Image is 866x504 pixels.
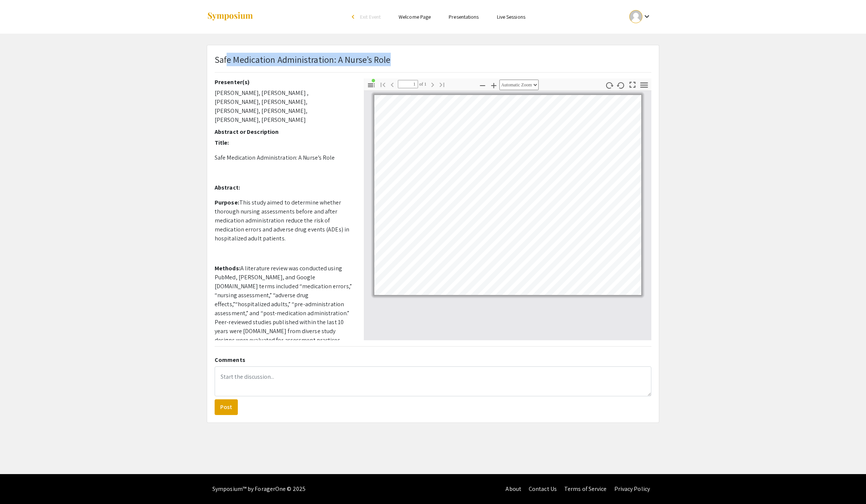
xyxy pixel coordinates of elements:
h2: Abstract or Description [215,128,353,135]
a: https://online.regiscollege.edu/blog/health-assessment-in-nursing/ [563,246,565,247]
button: Expand account dropdown [621,8,659,25]
div: arrow_back_ios [352,15,356,19]
a: Live Sessions [497,13,525,20]
strong: Methods: [215,264,240,272]
h2: Presenter(s) [215,79,353,86]
strong: Purpose: [215,199,239,206]
span: Exit Event [360,13,381,20]
a: https://online.regiscollege.edu/blog/health-assessment-in-nursing/ [556,246,563,247]
strong: Abstract: [215,184,240,191]
strong: Title: [215,139,229,147]
a: https://online.regiscollege.edu/blog/health-assessment-in-nursing/ [484,286,489,288]
a: https://online.regiscollege.edu/blog/health-assessment-in-nursing/ [467,286,474,288]
select: Zoom [499,80,538,90]
img: Symposium by ForagerOne [207,12,254,22]
div: Page 1 [371,92,645,298]
span: of 1 [418,80,427,88]
button: Go to First Page [377,79,389,90]
button: Toggle Sidebar (document contains outline/attachments/layers) [365,80,378,90]
button: Next Page [426,79,439,90]
a: https://online.regiscollege.edu/blog/health-assessment-in-nursing/ [473,284,493,286]
a: About [506,485,521,493]
button: Rotate Counterclockwise [615,80,627,90]
button: Post [215,399,238,415]
a: Contact Us [529,485,557,493]
a: https://online.regiscollege.edu/blog/health-assessment-in-nursing/ [475,286,482,287]
a: Terms of Service [564,485,607,493]
a: https://online.regiscollege.edu/blog/health-assessment-in-nursing/ [483,286,484,287]
p: Safe Medication Administration: A Nurse’s Role [215,153,353,162]
p: [PERSON_NAME], [PERSON_NAME] , [PERSON_NAME], [PERSON_NAME], [PERSON_NAME], [PERSON_NAME], [PERSO... [215,89,353,125]
button: Tools [638,80,651,90]
a: Presentations [449,13,479,20]
mat-icon: Expand account dropdown [642,12,651,21]
button: Zoom In [487,80,500,90]
button: Previous Page [386,79,399,90]
h2: Comments [215,356,651,363]
p: This study aimed to determine whether thorough nursing assessments before and after medication ad... [215,198,353,243]
button: Zoom Out [476,80,489,90]
p: Safe Medication Administration: A Nurse’s Role [215,53,391,66]
a: https://online.regiscollege.edu/blog/health-assessment-in-nursing/ [565,246,570,248]
input: Page [398,80,418,88]
button: Go to Last Page [436,79,448,90]
button: Switch to Presentation Mode [626,79,639,89]
p: A literature review was conducted using PubMed, [PERSON_NAME], and Google [DOMAIN_NAME] terms inc... [215,264,353,363]
a: Privacy Policy [614,485,650,493]
a: Welcome Page [399,13,431,20]
div: Symposium™ by ForagerOne © 2025 [212,474,305,504]
button: Rotate Clockwise [603,80,616,90]
a: https://online.regiscollege.edu/blog/health-assessment-in-nursing/ [602,244,629,246]
a: https://www.posterpresentations.com/how-to-change-the-research-poster-template-colors.html [647,110,672,112]
iframe: Chat [6,470,32,498]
